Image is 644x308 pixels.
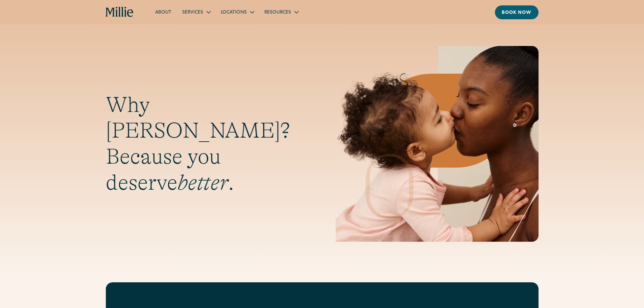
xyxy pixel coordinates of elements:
div: Resources [259,6,303,18]
h1: Why [PERSON_NAME]? Because you deserve . [106,92,309,196]
em: better [177,170,228,195]
div: Locations [221,9,247,16]
a: Book now [495,5,539,19]
img: Mother and baby sharing a kiss, highlighting the emotional bond and nurturing care at the heart o... [336,46,539,242]
a: About [150,6,177,18]
div: Services [177,6,215,18]
a: home [106,7,134,18]
div: Services [182,9,203,16]
div: Locations [215,6,259,18]
div: Book now [502,9,532,17]
div: Resources [264,9,291,16]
